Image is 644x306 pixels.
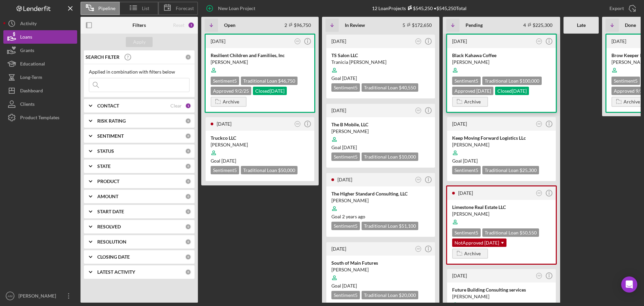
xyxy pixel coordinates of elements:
div: 0 [185,269,191,275]
div: Activity [20,17,37,32]
div: Traditional Loan [362,222,418,230]
b: CLOSING DATE [97,254,130,260]
time: 2025-06-04 09:48 [331,246,346,252]
button: Apply [126,37,153,47]
div: $545,250 [406,5,433,11]
button: AM [414,106,423,115]
button: Product Templates [3,111,77,124]
div: Black Kahawa Coffee [452,52,551,59]
b: Late [577,23,586,28]
div: Tranicia [PERSON_NAME] [331,59,430,65]
div: 0 [185,239,191,245]
text: AM [296,40,299,42]
div: [PERSON_NAME] [17,289,60,304]
button: Archive [452,249,488,259]
b: RESOLVED [97,224,121,229]
text: AM [417,178,420,181]
div: Keep Moving Forward Logistics LLc [452,135,551,141]
button: AM [535,189,544,198]
a: Activity [3,17,77,30]
div: Loans [20,30,32,45]
button: AM[PERSON_NAME] [3,289,77,303]
a: [DATE]AMTruckco LLC[PERSON_NAME]Goal [DATE]Sentiment5Traditional Loan $50,000 [205,116,315,182]
a: [DATE]AMTS Salon LLCTranicia [PERSON_NAME]Goal [DATE]Sentiment5Traditional Loan $40,550 [325,34,436,99]
div: TS Salon LLC [331,52,430,59]
div: Traditional Loan [362,152,418,161]
a: [DATE]AMLimestone Real Estate LLC[PERSON_NAME]Sentiment5Traditional Loan $50,550NotApproved [DATE... [446,185,557,265]
div: 0 [185,163,191,169]
button: Long-Term [3,71,77,84]
time: 2025-09-03 19:42 [611,38,626,44]
time: 2025-07-07 17:40 [331,107,346,113]
span: Goal [452,158,478,164]
button: AM [535,120,544,129]
div: 1 [185,103,191,109]
div: Traditional Loan [362,291,418,299]
div: Sentiment 5 [452,228,481,237]
span: Forecast [176,6,194,11]
div: [PERSON_NAME] [331,197,430,204]
time: 09/14/2025 [221,158,236,164]
b: AMOUNT [97,194,118,199]
div: South of Main Futures [331,260,430,266]
div: Archive [624,97,640,107]
text: AM [537,40,541,42]
span: $40,550 [399,85,416,90]
b: CONTACT [97,103,119,108]
b: Filters [132,23,146,28]
div: Educational [20,57,45,72]
div: Closed [DATE] [495,87,529,95]
div: Approved 9/2/25 [211,87,251,95]
div: [PERSON_NAME] [452,211,551,217]
button: AM [535,271,544,280]
button: New Loan Project [201,2,262,15]
div: Sentiment 5 [211,166,239,174]
b: RESOLUTION [97,239,126,245]
div: Sentiment 5 [331,152,360,161]
button: Loans [3,30,77,44]
button: AM [414,37,423,46]
text: AM [537,123,541,125]
b: START DATE [97,209,124,214]
div: 12 Loan Projects • $545,250 Total [372,5,467,11]
div: Long-Term [20,71,42,86]
a: Dashboard [3,84,77,97]
button: Export [603,2,641,15]
button: AM [293,120,302,129]
b: SEARCH FILTER [86,54,119,60]
div: Sentiment 5 [211,77,239,85]
button: Educational [3,57,77,71]
div: Export [609,2,624,15]
button: Archive [452,97,488,107]
div: Traditional Loan [362,83,418,92]
text: AM [537,192,541,194]
div: [PERSON_NAME] [452,59,551,65]
div: 5 $172,650 [402,22,432,28]
text: AM [417,40,420,42]
div: Traditional Loan $46,750 [241,77,298,85]
div: Dashboard [20,84,43,99]
time: 2025-07-18 19:16 [458,190,473,196]
div: [PERSON_NAME] [452,293,551,300]
div: Sentiment 5 [611,77,640,85]
a: [DATE]AMResilient Children and Familiies, Inc[PERSON_NAME]Sentiment5Traditional Loan $46,750Appro... [205,34,315,113]
div: The Higher Standard Consulting, LLC [331,190,430,197]
button: Clients [3,97,77,111]
time: 2025-08-22 02:56 [331,38,346,44]
b: STATE [97,164,111,169]
time: 2025-08-06 13:43 [452,38,467,44]
div: 0 [185,254,191,260]
text: AM [417,109,420,112]
div: Future Building Consulting services [452,287,551,293]
b: PRODUCT [97,179,119,184]
div: Sentiment 5 [331,222,360,230]
span: List [142,6,149,11]
div: Apply [133,37,146,47]
div: 1 [188,22,195,29]
div: 0 [185,224,191,230]
div: 0 [185,118,191,124]
div: Archive [464,249,481,259]
time: 07/15/2023 [342,214,365,219]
